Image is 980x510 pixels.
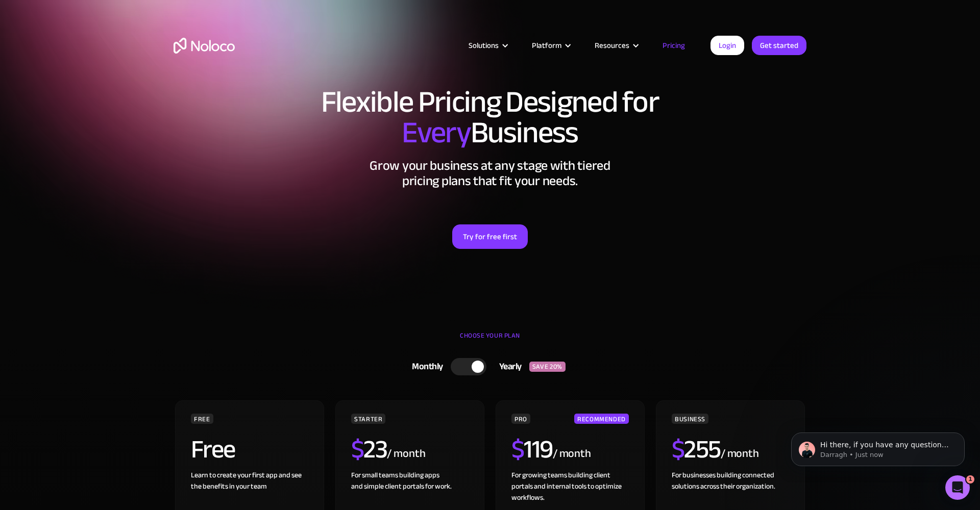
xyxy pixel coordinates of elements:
div: STARTER [351,414,385,424]
div: Solutions [469,39,499,52]
span: 1 [966,475,974,483]
div: Resources [582,39,650,52]
h1: Flexible Pricing Designed for Business [174,87,806,148]
h2: Grow your business at any stage with tiered pricing plans that fit your needs. [174,158,806,189]
div: / month [721,446,759,462]
a: Get started [752,36,806,55]
div: PRO [511,414,530,424]
div: / month [553,446,591,462]
span: Every [402,104,471,161]
a: Pricing [650,39,698,52]
div: Platform [519,39,582,52]
div: Yearly [486,359,529,374]
div: CHOOSE YOUR PLAN [174,328,806,353]
a: Login [710,36,744,55]
div: / month [387,446,425,462]
h2: Free [191,437,235,462]
h2: 119 [511,437,553,462]
div: FREE [191,414,213,424]
div: Solutions [456,39,519,52]
a: home [174,38,235,54]
span: $ [511,425,524,473]
div: Platform [532,39,561,52]
h2: 255 [672,437,721,462]
a: Try for free first [452,224,528,249]
div: RECOMMENDED [574,414,629,424]
h2: 23 [351,437,387,462]
div: BUSINESS [672,414,708,424]
span: $ [672,425,684,473]
iframe: Intercom live chat [945,475,970,500]
div: Resources [595,39,629,52]
span: $ [351,425,364,473]
div: Monthly [399,359,451,374]
iframe: Intercom notifications message [776,411,980,482]
div: SAVE 20% [529,362,566,372]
